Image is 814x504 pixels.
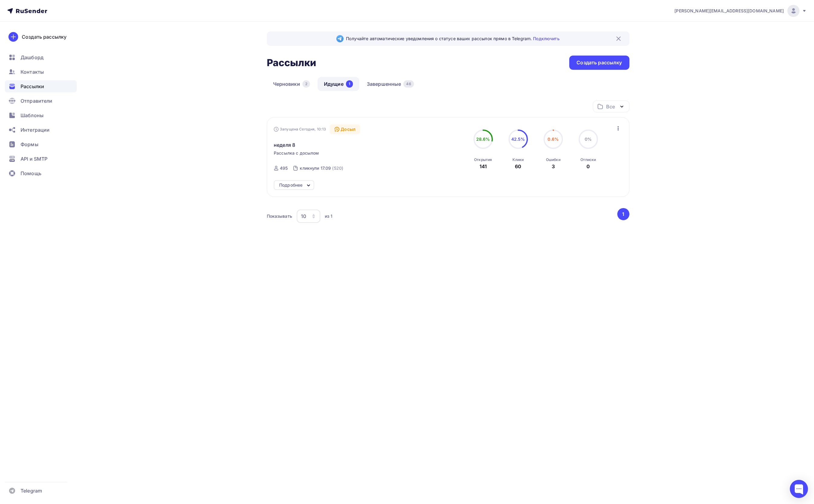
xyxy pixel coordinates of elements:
span: Отправители [21,97,53,104]
button: Go to page 1 [617,208,629,220]
div: Все [606,103,615,110]
span: Шаблоны [21,112,44,119]
span: Рассылка с досылом [274,150,319,156]
a: Завершенные46 [360,77,420,91]
div: кликнули 17.09 [300,165,331,171]
a: Отправители [5,95,77,107]
a: Формы [5,138,77,150]
span: Помощь [21,170,41,177]
div: Открытия [474,157,492,162]
span: 0.6% [548,136,559,142]
div: Досыл [330,124,360,134]
div: Создать рассылку [22,33,66,40]
ul: Pagination [616,208,629,220]
div: 46 [403,80,414,88]
a: Идущие1 [318,77,359,91]
div: 0 [586,163,590,170]
a: Черновики2 [267,77,316,91]
a: Шаблоны [5,109,77,121]
span: Формы [21,141,38,148]
span: [PERSON_NAME][EMAIL_ADDRESS][DOMAIN_NAME] [674,8,784,14]
div: 60 [515,163,521,170]
span: Интеграции [21,126,50,133]
a: кликнули 17.09 (520) [299,163,344,173]
div: Запущена Сегодня, 10:13 [274,127,326,132]
div: 10 [301,213,306,220]
div: Отписки [580,157,596,162]
span: Получайте автоматические уведомления о статусе ваших рассылок прямо в Telegram. [346,36,559,42]
a: Контакты [5,66,77,78]
div: Создать рассылку [577,59,622,66]
span: 0% [585,136,592,142]
span: 42.5% [511,136,525,142]
a: Рассылки [5,80,77,92]
span: API и SMTP [21,155,47,162]
button: Все [593,101,629,112]
div: 495 [280,165,288,171]
div: 3 [552,163,555,170]
div: 141 [480,163,487,170]
a: Дашборд [5,51,77,63]
div: 2 [302,80,310,88]
div: Показывать [267,213,292,219]
span: Дашборд [21,54,44,61]
a: Подключить [533,36,559,41]
div: 1 [346,80,353,88]
div: Клики [512,157,524,162]
h2: Рассылки [267,57,316,69]
button: 10 [296,209,321,223]
div: из 1 [325,213,333,219]
span: неделя 8 [274,141,295,149]
div: Ошибки [546,157,560,162]
img: Telegram [336,35,344,42]
a: [PERSON_NAME][EMAIL_ADDRESS][DOMAIN_NAME] [674,5,807,17]
div: Подробнее [279,181,302,189]
span: Контакты [21,68,44,75]
span: 28.6% [476,136,490,142]
div: (520) [332,165,343,171]
span: Рассылки [21,83,44,90]
span: Telegram [21,487,42,494]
